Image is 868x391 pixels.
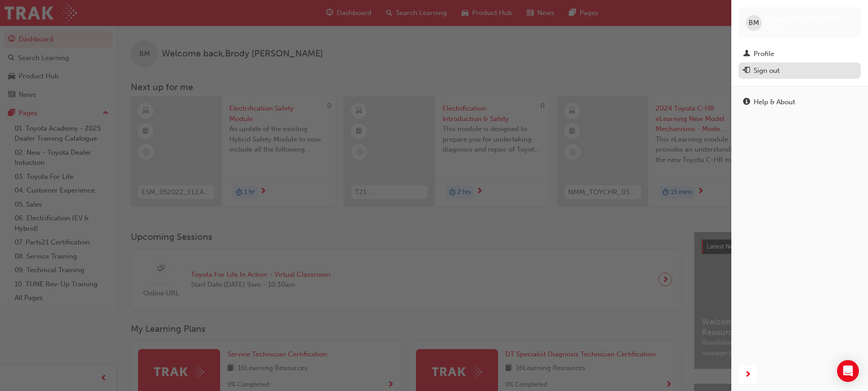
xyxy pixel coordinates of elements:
[754,49,774,59] div: Profile
[754,66,780,76] div: Sign out
[743,67,750,75] span: exit-icon
[739,94,861,111] a: Help & About
[743,98,750,107] span: info-icon
[743,50,750,58] span: man-icon
[739,46,861,62] a: Profile
[749,18,759,28] span: BM
[739,62,861,79] button: Sign out
[754,97,795,107] div: Help & About
[837,360,859,382] div: Open Intercom Messenger
[765,23,788,31] span: 660386
[765,15,841,23] span: Brody [PERSON_NAME]
[745,369,751,381] span: next-icon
